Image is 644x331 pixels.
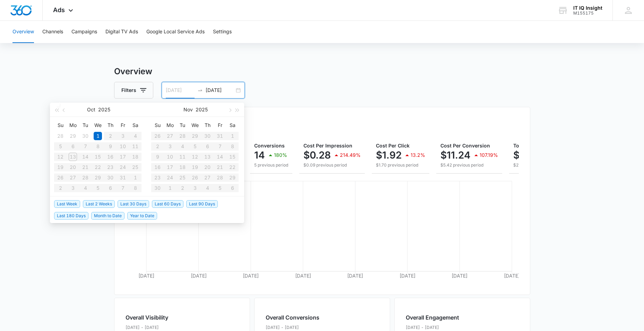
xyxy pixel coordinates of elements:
th: Th [201,120,214,131]
div: 30 [81,132,89,140]
p: 214.49% [340,153,361,158]
span: Last Week [54,200,80,208]
button: Channels [42,21,63,43]
th: Mo [67,120,79,131]
div: 28 [56,132,65,140]
th: Sa [226,120,239,131]
div: 1 [94,132,102,140]
td: 2025-09-28 [54,131,67,141]
h3: Overview [114,65,530,78]
th: Sa [129,120,141,131]
span: Cost Per Conversion [440,143,490,148]
th: We [92,120,104,131]
p: $157.33 [513,150,549,161]
tspan: [DATE] [399,273,415,279]
p: 180% [274,153,287,158]
th: We [189,120,201,131]
p: $0.09 previous period [303,162,361,168]
button: Digital TV Ads [105,21,138,43]
span: Ads [53,6,65,14]
button: 2025 [196,103,208,117]
p: [DATE] - [DATE] [126,324,172,331]
p: [DATE] - [DATE] [266,324,319,331]
span: Last 2 Weeks [83,200,115,208]
span: Cost Per Impression [303,143,352,148]
h2: Overall Engagement [406,313,459,322]
span: Total Spend [513,143,542,148]
p: $11.24 [440,150,471,161]
p: $5.42 previous period [440,162,498,168]
button: Overview [12,21,34,43]
td: 2025-09-30 [79,131,92,141]
span: swap-right [197,87,203,93]
tspan: [DATE] [190,273,206,279]
p: 107.19% [480,153,498,158]
p: $27.12 previous period [513,162,579,168]
div: account id [573,11,602,16]
p: 13.2% [411,153,425,158]
th: Su [151,120,164,131]
td: 2025-09-29 [67,131,79,141]
p: 5 previous period [254,162,288,168]
td: 2025-10-01 [92,131,104,141]
th: Fr [117,120,129,131]
span: Conversions [254,143,285,148]
span: Last 30 Days [118,200,149,208]
th: Tu [176,120,189,131]
tspan: [DATE] [138,273,154,279]
p: $0.28 [303,150,331,161]
span: Year to Date [127,212,157,220]
tspan: [DATE] [347,273,363,279]
div: 29 [69,132,77,140]
th: Th [104,120,117,131]
p: $1.70 previous period [376,162,425,168]
p: [DATE] - [DATE] [406,324,459,331]
span: Last 60 Days [152,200,183,208]
button: Oct [87,103,95,117]
tspan: [DATE] [452,273,467,279]
span: Month to Date [91,212,124,220]
button: Settings [213,21,232,43]
th: Tu [79,120,92,131]
p: 14 [254,150,265,161]
span: Last 90 Days [186,200,218,208]
span: to [197,87,203,93]
button: Filters [114,82,153,99]
span: Cost Per Click [376,143,410,148]
button: 2025 [98,103,110,117]
th: Mo [164,120,176,131]
p: $1.92 [376,150,402,161]
span: Last 180 Days [54,212,88,220]
h2: Overall Conversions [266,313,319,322]
button: Nov [183,103,193,117]
th: Su [54,120,67,131]
tspan: [DATE] [504,273,520,279]
button: Campaigns [71,21,97,43]
h2: Overall Visibility [126,313,172,322]
input: Start date [166,86,195,94]
tspan: [DATE] [243,273,259,279]
tspan: [DATE] [295,273,311,279]
input: End date [206,86,234,94]
button: Google Local Service Ads [146,21,205,43]
div: account name [573,5,602,11]
th: Fr [214,120,226,131]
